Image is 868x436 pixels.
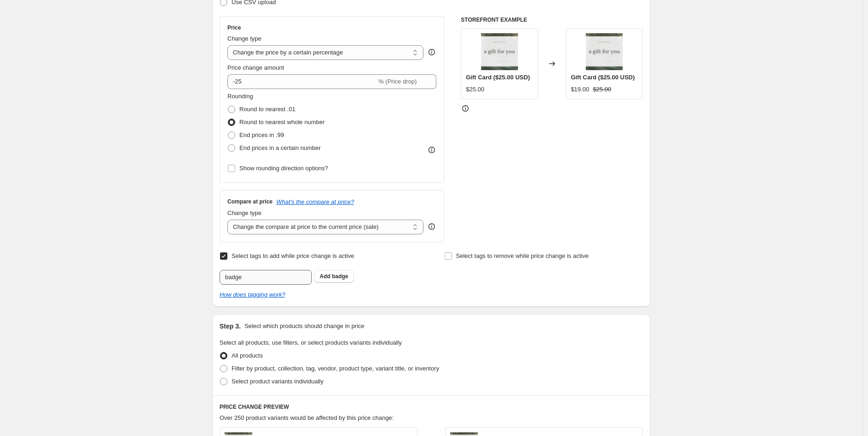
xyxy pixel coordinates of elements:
span: Change type [227,35,262,42]
input: -15 [227,74,376,89]
button: Add badge [314,270,354,283]
span: Select product variants individually [232,378,323,385]
p: Select which products should change in price [244,322,364,331]
div: $19.00 [571,85,589,94]
span: Select tags to add while price change is active [232,252,354,259]
span: Over 250 product variants would be affected by this price change: [220,414,394,421]
span: Round to nearest whole number [239,119,325,125]
span: Select tags to remove while price change is active [456,252,589,259]
b: Add [320,273,330,280]
h3: Price [227,24,241,31]
span: % (Price drop) [378,78,416,85]
input: Select tags to add [220,270,312,285]
span: Filter by product, collection, tag, vendor, product type, variant title, or inventory [232,365,439,372]
span: End prices in a certain number [239,144,321,151]
a: How does tagging work? [220,291,285,298]
button: What's the compare at price? [276,198,354,205]
img: Black_and_White_Photography_Gift_Certificate_80x.png [586,33,623,70]
img: Black_and_White_Photography_Gift_Certificate_80x.png [481,33,518,70]
span: Select all products, use filters, or select products variants individually [220,339,402,346]
span: Round to nearest .01 [239,106,295,113]
span: Show rounding direction options? [239,165,328,172]
span: Change type [227,209,262,216]
strike: $25.00 [593,85,611,94]
span: Gift Card ($25.00 USD) [466,74,530,81]
span: Rounding [227,93,253,100]
span: End prices in .99 [239,131,284,138]
h6: STOREFRONT EXAMPLE [461,16,643,24]
h6: PRICE CHANGE PREVIEW [220,403,643,411]
span: All products [232,352,263,359]
div: help [427,222,436,231]
div: $25.00 [466,85,484,94]
span: badge [332,273,348,280]
span: Price change amount [227,64,284,71]
h3: Compare at price [227,198,273,205]
div: help [427,48,436,57]
h2: Step 3. [220,322,241,331]
span: Gift Card ($25.00 USD) [571,74,635,81]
